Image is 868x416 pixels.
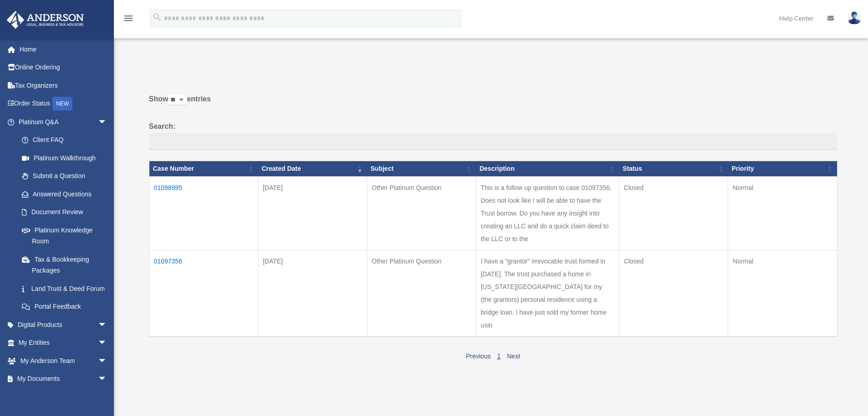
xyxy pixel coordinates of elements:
[149,93,837,115] label: Show entries
[13,149,116,167] a: Platinum Walkthrough
[13,250,116,279] a: Tax & Bookkeeping Packages
[619,250,728,337] td: Closed
[123,13,134,24] i: menu
[6,40,121,58] a: Home
[149,161,258,177] th: Case Number: activate to sort column ascending
[619,176,728,250] td: Closed
[168,95,187,105] select: Showentries
[98,370,116,389] span: arrow_drop_down
[98,113,116,132] span: arrow_drop_down
[258,250,367,337] td: [DATE]
[476,250,619,337] td: I have a "grantor" irrevocable trust formed in [DATE]. The trust purchased a home in [US_STATE][G...
[6,113,116,131] a: Platinum Q&Aarrow_drop_down
[6,76,121,95] a: Tax Organizers
[476,176,619,250] td: This is a follow up question to case 01097356. Does not look like I will be able to have the Trus...
[6,370,121,388] a: My Documentsarrow_drop_down
[728,176,837,250] td: Normal
[466,353,490,360] a: Previous
[6,334,121,352] a: My Entitiesarrow_drop_down
[149,250,258,337] td: 01097356
[13,221,116,250] a: Platinum Knowledge Room
[367,161,476,177] th: Subject: activate to sort column ascending
[13,298,116,316] a: Portal Feedback
[98,316,116,334] span: arrow_drop_down
[728,250,837,337] td: Normal
[6,316,121,334] a: Digital Productsarrow_drop_down
[6,95,121,113] a: Order StatusNEW
[258,176,367,250] td: [DATE]
[13,185,112,203] a: Answered Questions
[476,161,619,177] th: Description: activate to sort column ascending
[4,11,87,29] img: Anderson Advisors Platinum Portal
[13,203,116,221] a: Document Review
[258,161,367,177] th: Created Date: activate to sort column ascending
[6,352,121,370] a: My Anderson Teamarrow_drop_down
[507,353,520,360] a: Next
[152,12,162,22] i: search
[13,131,116,149] a: Client FAQ
[98,352,116,370] span: arrow_drop_down
[149,176,258,250] td: 01098995
[13,279,116,298] a: Land Trust & Deed Forum
[149,133,837,150] input: Search:
[6,58,121,77] a: Online Ordering
[98,334,116,353] span: arrow_drop_down
[367,250,476,337] td: Other Platinum Question
[52,97,72,111] div: NEW
[149,120,837,150] label: Search:
[619,161,728,177] th: Status: activate to sort column ascending
[847,11,861,25] img: User Pic
[123,16,134,24] a: menu
[13,167,116,185] a: Submit a Question
[728,161,837,177] th: Priority: activate to sort column ascending
[497,353,501,360] a: 1
[367,176,476,250] td: Other Platinum Question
